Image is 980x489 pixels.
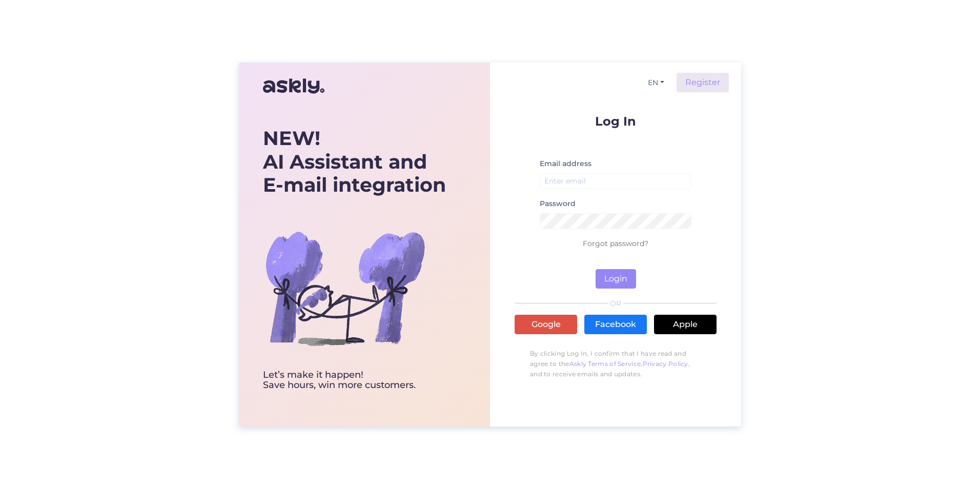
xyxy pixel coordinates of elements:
[263,127,446,197] div: AI Assistant and E-mail integration
[540,173,691,189] input: Enter email
[569,360,641,368] a: Askly Terms of Service
[643,360,688,368] a: Privacy Policy
[654,315,717,334] a: Apple
[644,75,668,90] button: EN
[677,73,729,92] a: Register
[596,269,636,289] button: Login
[263,206,427,370] img: bg-askly
[515,315,577,334] a: Google
[608,300,623,307] span: OR
[263,74,324,98] img: Askly
[583,239,648,248] a: Forgot password?
[540,198,576,209] label: Password
[263,126,320,150] b: NEW!
[584,315,647,334] a: Facebook
[515,115,717,128] p: Log In
[515,343,717,384] p: By clicking Log In, I confirm that I have read and agree to the , , and to receive emails and upd...
[263,370,446,391] div: Let’s make it happen! Save hours, win more customers.
[540,158,591,169] label: Email address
